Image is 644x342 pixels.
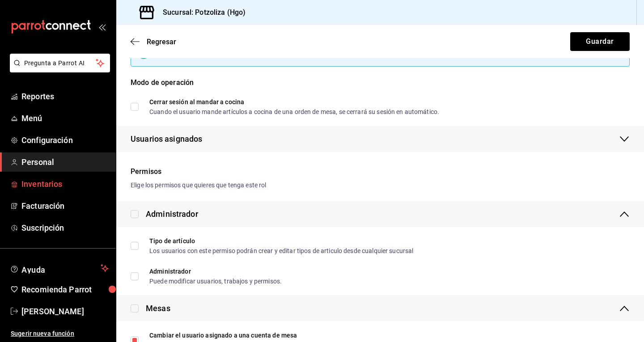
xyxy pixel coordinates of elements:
button: Pregunta a Parrot AI [10,54,110,72]
span: Pregunta a Parrot AI [24,59,96,68]
span: Reportes [21,90,109,102]
div: Elige los permisos que quieres que tenga este rol [131,181,630,190]
div: Permisos [131,166,630,177]
div: Administrador [149,268,282,274]
div: Tipo de artículo [149,238,413,244]
span: Facturación [21,200,109,212]
span: Menú [21,112,109,124]
span: Usuarios asignados [131,133,202,145]
span: Sugerir nueva función [11,329,109,338]
div: Cuando el usuario mande artículos a cocina de una orden de mesa, se cerrará su sesión en automático. [149,109,439,115]
span: Personal [21,156,109,168]
div: Puede modificar usuarios, trabajos y permisos. [149,278,282,284]
span: [PERSON_NAME] [21,305,109,317]
div: Mesas [146,302,170,314]
div: Los usuarios con este permiso podrán crear y editar tipos de articulo desde cualquier sucursal [149,248,413,254]
button: open_drawer_menu [98,23,106,30]
span: Inventarios [21,178,109,190]
div: Administrador [146,208,198,220]
span: Recomienda Parrot [21,283,109,296]
div: Cambiar el usuario asignado a una cuenta de mesa [149,332,403,338]
span: Ayuda [21,263,97,274]
h3: Sucursal: Potzoliza (Hgo) [156,7,246,18]
span: Suscripción [21,222,109,234]
div: Modo de operación [131,77,630,99]
button: Guardar [570,32,630,51]
div: Cerrar sesión al mandar a cocina [149,99,439,105]
span: Configuración [21,134,109,146]
a: Pregunta a Parrot AI [6,65,110,74]
span: Regresar [147,38,176,46]
button: Regresar [131,38,176,46]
